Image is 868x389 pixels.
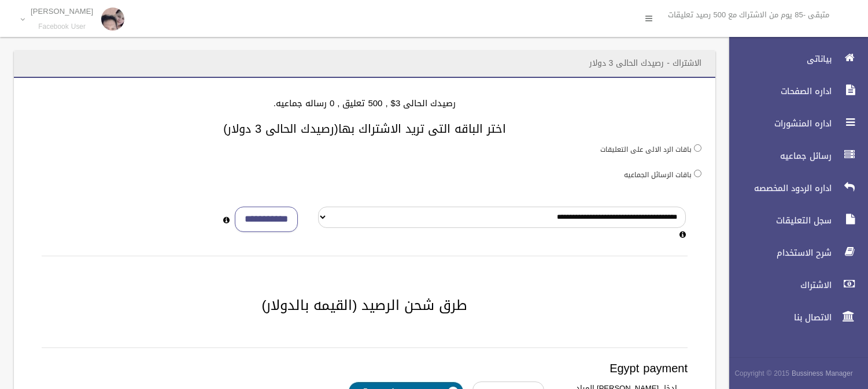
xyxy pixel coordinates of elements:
[719,150,835,162] span: رسائل جماعيه
[719,46,868,72] a: بياناتى
[734,367,789,380] span: Copyright © 2015
[28,122,701,135] h3: اختر الباقه التى تريد الاشتراك بها(رصيدك الحالى 3 دولار)
[719,118,835,129] span: اداره المنشورات
[719,143,868,169] a: رسائل جماعيه
[719,240,868,265] a: شرح الاستخدام
[719,208,868,233] a: سجل التعليقات
[719,182,835,194] span: اداره الردود المخصصه
[719,272,868,298] a: الاشتراك
[792,367,853,380] strong: Bussiness Manager
[719,279,835,291] span: الاشتراك
[600,143,692,156] label: باقات الرد الالى على التعليقات
[719,78,868,104] a: اداره الصفحات
[31,23,93,31] small: Facebook User
[28,99,701,109] h4: رصيدك الحالى 3$ , 500 تعليق , 0 رساله جماعيه.
[719,111,868,136] a: اداره المنشورات
[31,7,93,16] p: [PERSON_NAME]
[624,169,692,181] label: باقات الرسائل الجماعيه
[719,247,835,259] span: شرح الاستخدام
[719,175,868,201] a: اداره الردود المخصصه
[42,362,688,375] h3: Egypt payment
[28,298,701,313] h2: طرق شحن الرصيد (القيمه بالدولار)
[719,85,835,97] span: اداره الصفحات
[719,215,835,226] span: سجل التعليقات
[719,312,835,323] span: الاتصال بنا
[719,53,835,65] span: بياناتى
[719,305,868,330] a: الاتصال بنا
[575,52,715,74] header: الاشتراك - رصيدك الحالى 3 دولار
